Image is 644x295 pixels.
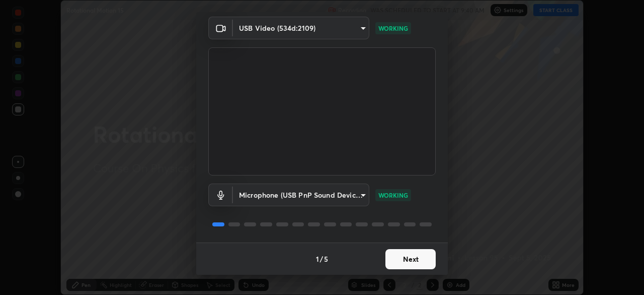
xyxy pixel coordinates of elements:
h4: 1 [316,254,319,264]
p: WORKING [378,191,408,200]
h4: / [320,254,323,264]
div: USB Video (534d:2109) [233,184,369,206]
p: WORKING [378,24,408,33]
div: USB Video (534d:2109) [233,17,369,39]
button: Next [385,249,436,269]
h4: 5 [324,254,328,264]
